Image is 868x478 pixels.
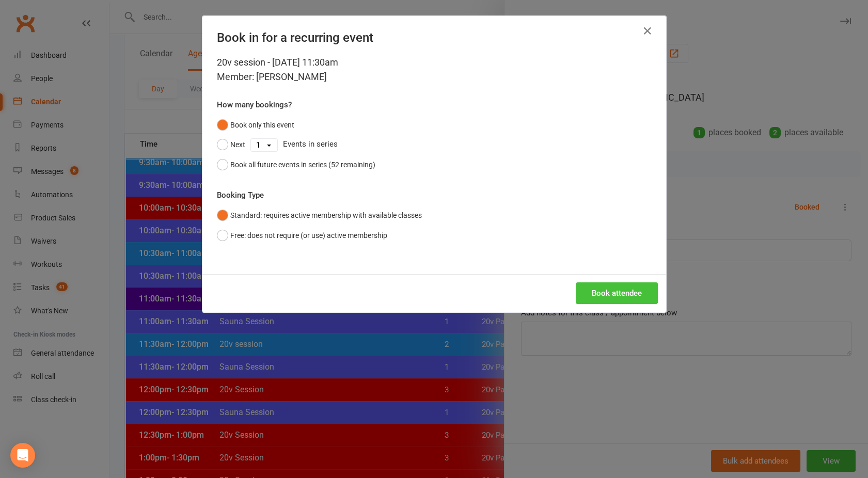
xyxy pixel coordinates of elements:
button: Book only this event [217,115,294,135]
label: How many bookings? [217,99,292,111]
div: Book all future events in series (52 remaining) [230,159,375,170]
button: Book all future events in series (52 remaining) [217,155,375,174]
h4: Book in for a recurring event [217,30,652,45]
label: Booking Type [217,189,264,201]
div: Events in series [217,135,652,154]
button: Standard: requires active membership with available classes [217,205,422,225]
div: 20v session - [DATE] 11:30am Member: [PERSON_NAME] [217,55,652,84]
button: Next [217,135,245,154]
button: Free: does not require (or use) active membership [217,226,387,245]
button: Close [639,23,656,39]
div: Open Intercom Messenger [10,443,35,468]
button: Book attendee [576,282,658,304]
